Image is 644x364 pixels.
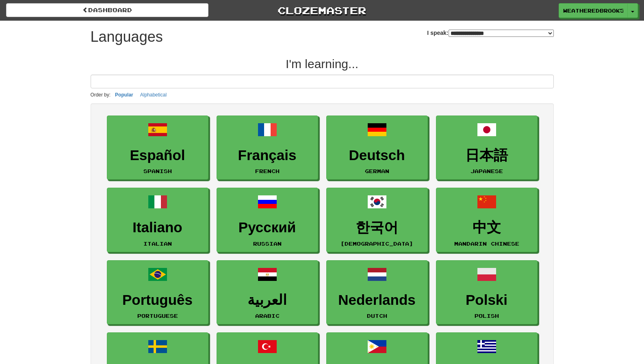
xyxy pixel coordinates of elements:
[137,313,178,319] small: Portuguese
[326,260,428,325] a: NederlandsDutch
[365,168,389,174] small: German
[440,220,533,236] h3: 中文
[217,188,318,252] a: РусскийRussian
[440,292,533,308] h3: Polski
[440,148,533,163] h3: 日本語
[91,57,554,71] h2: I'm learning...
[91,92,111,98] small: Order by:
[138,90,169,99] button: Alphabetical
[559,3,628,18] a: WeatheredBrook5205
[436,188,538,252] a: 中文Mandarin Chinese
[143,168,172,174] small: Spanish
[331,292,423,308] h3: Nederlands
[221,3,423,17] a: Clozemaster
[217,116,318,180] a: FrançaisFrench
[253,241,282,246] small: Russian
[255,168,280,174] small: French
[107,116,208,180] a: EspañolSpanish
[471,168,503,174] small: Japanese
[111,220,204,236] h3: Italiano
[427,29,553,37] label: I speak:
[326,188,428,252] a: 한국어[DEMOGRAPHIC_DATA]
[221,220,314,236] h3: Русский
[326,116,428,180] a: DeutschGerman
[6,3,208,17] a: dashboard
[454,241,519,246] small: Mandarin Chinese
[217,260,318,325] a: العربيةArabic
[340,241,413,246] small: [DEMOGRAPHIC_DATA]
[111,292,204,308] h3: Português
[367,313,387,319] small: Dutch
[113,90,136,99] button: Popular
[221,148,314,163] h3: Français
[475,313,499,319] small: Polish
[563,7,623,14] span: WeatheredBrook5205
[91,29,163,45] h1: Languages
[111,148,204,163] h3: Español
[255,313,280,319] small: Arabic
[436,260,538,325] a: PolskiPolish
[107,260,208,325] a: PortuguêsPortuguese
[221,292,314,308] h3: العربية
[449,30,554,37] select: I speak:
[331,220,423,236] h3: 한국어
[331,148,423,163] h3: Deutsch
[436,116,538,180] a: 日本語Japanese
[107,188,208,252] a: ItalianoItalian
[143,241,172,246] small: Italian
